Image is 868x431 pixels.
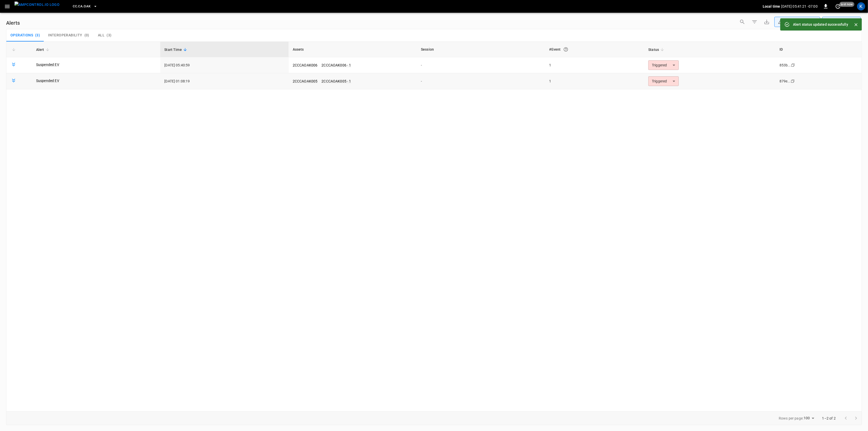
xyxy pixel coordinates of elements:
[417,73,545,89] td: -
[793,20,848,29] div: Alert status updated successfully
[763,4,780,9] p: Local time
[781,4,818,9] p: [DATE] 05:41:21 -07:00
[107,33,111,38] span: ( 3 )
[14,2,60,8] img: ampcontrol.io logo
[779,63,791,68] div: 853b...
[289,42,417,57] th: Assets
[293,63,318,67] a: 2CCCAOAK006
[417,42,545,57] th: Session
[822,416,836,421] p: 1–2 of 2
[10,33,33,38] span: Operations
[545,57,644,73] td: 1
[804,414,816,422] div: 100
[6,19,20,27] h6: Alerts
[779,79,791,84] div: 879e...
[832,17,861,27] div: Last 24 hrs
[321,79,351,83] a: 2CCCAOAK005 - 1
[790,78,796,84] div: copy
[164,47,188,53] span: Start Time
[98,33,105,38] span: All
[545,73,644,89] td: 1
[417,57,545,73] td: -
[48,33,82,38] span: Interoperability
[834,2,842,10] button: set refresh interval
[36,78,59,83] a: Suspended EV
[71,2,99,11] button: CC.CA.OAK
[561,45,570,54] button: An event is a single occurrence of an issue. An alert groups related events for the same asset, m...
[857,2,865,10] div: profile-icon
[36,62,59,67] a: Suspended EV
[35,33,40,38] span: ( 3 )
[84,33,89,38] span: ( 0 )
[321,63,351,67] a: 2CCCAOAK006 - 1
[549,45,640,54] div: #Event
[852,21,860,28] button: Close
[648,60,679,70] div: Triggered
[73,4,91,9] span: CC.CA.OAK
[775,42,862,57] th: ID
[160,73,288,89] td: [DATE] 01:08:19
[779,416,803,421] p: Rows per page:
[778,19,812,25] div: Unresolved
[36,47,51,53] span: Alert
[648,76,679,86] div: Triggered
[293,79,318,83] a: 2CCCAOAK005
[160,57,288,73] td: [DATE] 05:40:59
[791,62,796,68] div: copy
[648,47,666,53] span: Status
[840,2,855,7] span: just now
